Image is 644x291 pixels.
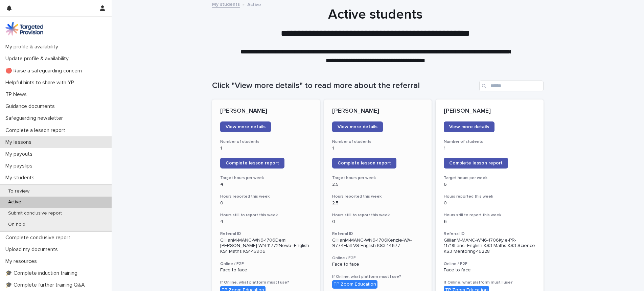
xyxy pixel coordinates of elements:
[444,182,535,187] p: 6
[3,188,35,194] p: To review
[220,280,312,285] h3: If Online, what platform must I use?
[220,194,312,199] h3: Hours reported this week
[226,125,266,129] span: View more details
[220,175,312,181] h3: Target hours per week
[332,200,424,206] p: 2.5
[444,280,535,285] h3: If Online, what platform must I use?
[247,0,261,8] p: Active
[444,108,535,115] p: [PERSON_NAME]
[226,161,279,165] span: Complete lesson report
[3,210,67,216] p: Submit conclusive report
[220,219,312,225] p: 4
[332,212,424,218] h3: Hours still to report this week
[3,91,32,98] p: TP News
[444,200,535,206] p: 0
[3,44,64,50] p: My profile & availability
[332,194,424,199] h3: Hours reported this week
[220,267,312,273] p: Face to face
[444,238,535,254] p: GillianM-MANC-WN6-1706Kyle-PR-11718Lanc--English KS3 Maths KS3 Science KS3 Mentoring-16228
[3,258,42,265] p: My resources
[449,125,489,129] span: View more details
[3,127,71,134] p: Complete a lesson report
[332,175,424,181] h3: Target hours per week
[332,255,424,261] h3: Online / F2F
[444,158,508,169] a: Complete lesson report
[3,199,27,205] p: Active
[3,103,60,110] p: Guidance documents
[220,182,312,187] p: 4
[332,231,424,237] h3: Referral ID
[3,175,40,181] p: My students
[444,175,535,181] h3: Target hours per week
[220,108,312,115] p: [PERSON_NAME]
[3,246,63,253] p: Upload my documents
[3,115,68,121] p: Safeguarding newsletter
[449,161,503,165] span: Complete lesson report
[220,261,312,267] h3: Online / F2F
[220,158,284,169] a: Complete lesson report
[332,262,424,267] p: Face to face
[444,261,535,267] h3: Online / F2F
[220,200,312,206] p: 0
[332,182,424,187] p: 2.5
[444,139,535,144] h3: Number of students
[444,267,535,273] p: Face to face
[444,194,535,199] h3: Hours reported this week
[212,81,477,91] h1: Click "View more details" to read more about the referral
[210,6,541,23] h1: Active students
[338,161,391,165] span: Complete lesson report
[332,280,377,289] div: TP Zoom Education
[3,222,31,227] p: On hold
[332,158,396,169] a: Complete lesson report
[444,121,495,132] a: View more details
[220,231,312,237] h3: Referral ID
[3,151,38,157] p: My payouts
[3,80,79,86] p: Helpful hints to share with YP
[332,238,424,249] p: GillianM-MANC-WN6-1706Kenzie-WA-9774Halt-VS-English KS3-14677
[332,274,424,279] h3: If Online, what platform must I use?
[332,219,424,225] p: 0
[3,55,74,62] p: Update profile & availability
[332,145,424,151] p: 1
[3,68,87,74] p: 🔴 Raise a safeguarding concern
[444,231,535,237] h3: Referral ID
[220,121,271,132] a: View more details
[3,282,90,288] p: 🎓 Complete further training Q&A
[332,139,424,144] h3: Number of students
[220,238,312,254] p: GillianM-MANC-WN6-1706Demi [PERSON_NAME]-WN-11772Newb--English KS1 Maths KS1-15906
[444,212,535,218] h3: Hours still to report this week
[220,145,312,151] p: 1
[3,163,38,169] p: My payslips
[5,22,43,36] img: M5nRWzHhSzIhMunXDL62
[3,270,83,276] p: 🎓 Complete induction training
[332,108,424,115] p: [PERSON_NAME]
[444,145,535,151] p: 1
[338,125,377,129] span: View more details
[220,139,312,144] h3: Number of students
[444,219,535,225] p: 6
[332,121,383,132] a: View more details
[220,212,312,218] h3: Hours still to report this week
[479,81,544,91] input: Search
[3,139,37,145] p: My lessons
[3,234,76,241] p: Complete conclusive report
